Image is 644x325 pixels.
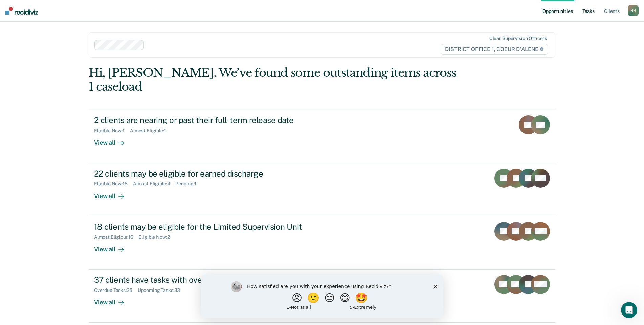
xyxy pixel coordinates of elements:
span: DISTRICT OFFICE 1, COEUR D'ALENE [441,44,548,55]
div: View all [94,293,132,306]
a: 22 clients may be eligible for earned dischargeEligible Now:18Almost Eligible:4Pending:1View all [89,163,555,216]
a: 2 clients are nearing or past their full-term release dateEligible Now:1Almost Eligible:1View all [89,110,555,163]
div: Eligible Now : 18 [94,181,133,187]
div: Pending : 1 [175,181,202,187]
img: Recidiviz [5,7,38,15]
iframe: Intercom live chat [621,302,637,318]
div: 18 clients may be eligible for the Limited Supervision Unit [94,222,332,232]
div: 22 clients may be eligible for earned discharge [94,169,332,179]
button: HN [628,5,639,16]
div: 37 clients have tasks with overdue or upcoming due dates [94,275,332,285]
a: 18 clients may be eligible for the Limited Supervision UnitAlmost Eligible:16Eligible Now:2View all [89,216,555,270]
div: View all [94,240,132,253]
div: Almost Eligible : 4 [133,181,176,187]
iframe: Survey by Kim from Recidiviz [201,275,443,318]
div: Overdue Tasks : 25 [94,287,138,293]
div: View all [94,134,132,147]
div: Almost Eligible : 1 [130,128,172,134]
div: H N [628,5,639,16]
div: Clear supervision officers [489,36,547,41]
div: Eligible Now : 2 [138,234,175,240]
a: 37 clients have tasks with overdue or upcoming due datesOverdue Tasks:25Upcoming Tasks:33View all [89,270,555,323]
div: Upcoming Tasks : 33 [138,287,186,293]
div: Almost Eligible : 16 [94,234,139,240]
div: Hi, [PERSON_NAME]. We’ve found some outstanding items across 1 caseload [89,66,462,94]
div: View all [94,187,132,200]
div: Eligible Now : 1 [94,128,130,134]
div: 2 clients are nearing or past their full-term release date [94,115,332,125]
